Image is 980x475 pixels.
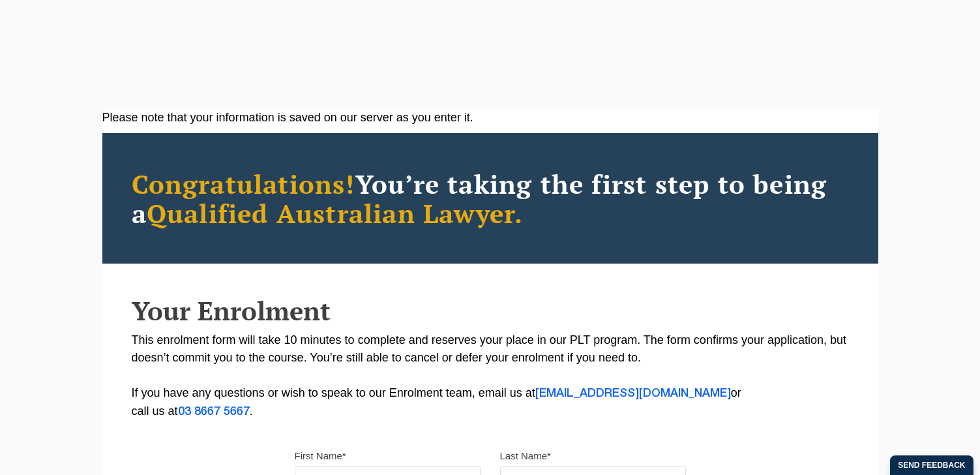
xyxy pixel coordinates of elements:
div: Please note that your information is saved on our server as you enter it. [102,109,878,127]
a: 03 8667 5667 [178,406,250,417]
span: Congratulations! [132,166,355,201]
h2: You’re taking the first step to being a [132,169,849,228]
h2: Your Enrolment [132,296,849,325]
label: First Name* [295,450,346,463]
p: This enrolment form will take 10 minutes to complete and reserves your place in our PLT program. ... [132,331,849,421]
a: [EMAIL_ADDRESS][DOMAIN_NAME] [535,388,731,399]
label: Last Name* [500,450,551,463]
span: Qualified Australian Lawyer. [147,196,524,230]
